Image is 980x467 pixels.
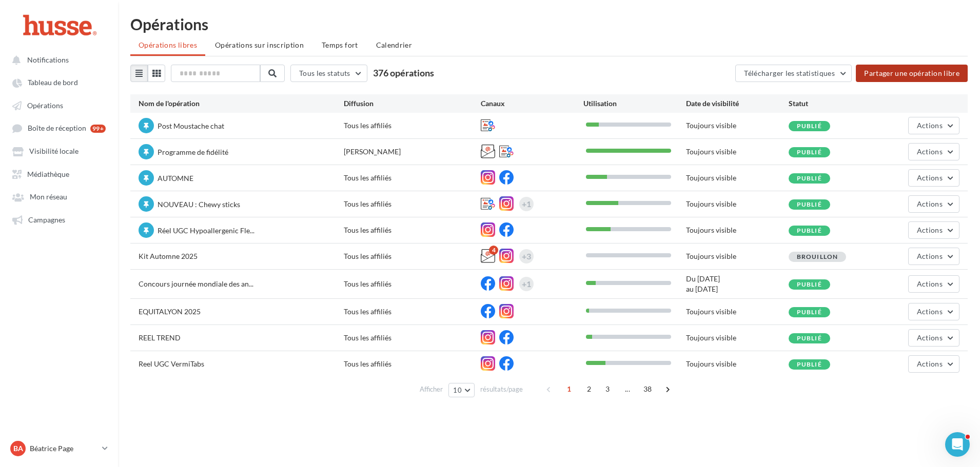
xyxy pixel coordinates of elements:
span: Publié [797,200,822,208]
div: Toujours visible [686,251,789,261]
button: Notifications [6,50,108,69]
div: Toujours visible [686,333,789,343]
span: Ba [13,443,23,454]
span: 38 [639,381,656,397]
span: Médiathèque [27,170,69,178]
span: REEL TREND [139,333,181,342]
a: Mon réseau [6,187,112,206]
span: Publié [797,334,822,342]
div: Toujours visible [686,120,789,131]
button: Actions [908,248,959,265]
div: +1 [522,197,531,211]
span: Publié [797,148,822,156]
a: Médiathèque [6,165,112,183]
button: Partager une opération libre [856,65,968,82]
button: Actions [908,355,959,373]
span: Opérations sur inscription [215,40,304,49]
div: +3 [522,249,531,263]
div: Utilisation [583,98,686,109]
div: Tous les affiliés [344,307,481,317]
span: Publié [797,122,822,130]
span: Campagnes [28,215,65,224]
div: Toujours visible [686,359,789,369]
span: Mon réseau [30,193,67,201]
div: Date de visibilité [686,98,789,109]
button: 10 [448,383,475,397]
div: Tous les affiliés [344,359,481,369]
span: Publié [797,360,822,368]
span: Afficher [420,384,443,394]
span: Actions [917,199,943,208]
div: Tous les affiliés [344,120,481,131]
iframe: Intercom live chat [945,432,970,457]
div: Opérations [130,16,968,32]
span: 3 [599,381,616,397]
span: Visibilité locale [29,147,79,156]
div: Toujours visible [686,173,789,183]
div: +1 [522,277,531,291]
div: Tous les affiliés [344,199,481,209]
span: 376 opérations [373,67,434,78]
div: 4 [489,246,498,255]
div: Toujours visible [686,225,789,235]
span: Temps fort [322,40,358,49]
a: Opérations [6,96,112,114]
div: Tous les affiliés [344,225,481,235]
span: Actions [917,359,943,368]
button: Actions [908,221,959,239]
span: NOUVEAU : Chewy sticks [158,200,240,209]
span: Notifications [27,55,69,64]
div: Toujours visible [686,199,789,209]
button: Actions [908,329,959,347]
button: Actions [908,303,959,320]
div: 99+ [90,125,106,133]
button: Tous les statuts [290,65,367,82]
span: Opérations [27,101,63,110]
div: Tous les affiliés [344,251,481,261]
a: Boîte de réception 99+ [6,118,112,137]
button: Télécharger les statistiques [735,65,852,82]
span: Actions [917,333,943,342]
button: Actions [908,169,959,187]
span: Programme de fidélité [158,148,228,156]
div: Tous les affiliés [344,173,481,183]
span: Calendrier [376,40,413,49]
button: Actions [908,275,959,293]
span: Publié [797,308,822,316]
span: résultats/page [480,384,523,394]
span: Publié [797,174,822,182]
span: AUTOMNE [158,174,193,182]
span: Concours journée mondiale des an... [139,279,253,288]
span: Actions [917,226,943,234]
span: EQUITALYON 2025 [139,307,201,316]
div: Statut [789,98,891,109]
span: Réel UGC Hypoallergenic Fle... [158,226,254,235]
span: Tableau de bord [28,78,78,87]
span: 10 [453,386,462,394]
span: Tous les statuts [299,69,350,77]
button: Actions [908,143,959,160]
span: Kit Automne 2025 [139,252,198,260]
span: Télécharger les statistiques [744,69,835,77]
a: Visibilité locale [6,141,112,160]
div: Canaux [481,98,583,109]
a: Tableau de bord [6,73,112,91]
span: Brouillon [797,253,838,260]
div: [PERSON_NAME] [344,147,481,157]
a: Campagnes [6,210,112,229]
span: Actions [917,279,943,288]
div: Nom de l'opération [139,98,344,109]
span: Reel UGC VermiTabs [139,359,204,368]
div: Tous les affiliés [344,333,481,343]
div: Toujours visible [686,147,789,157]
span: Actions [917,173,943,182]
span: 2 [581,381,597,397]
span: Actions [917,121,943,130]
p: Béatrice Page [30,443,98,454]
div: Toujours visible [686,307,789,317]
div: Diffusion [344,98,481,109]
span: Publié [797,280,822,288]
span: Actions [917,252,943,260]
span: Boîte de réception [28,124,86,133]
div: Du [DATE] au [DATE] [686,274,789,294]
